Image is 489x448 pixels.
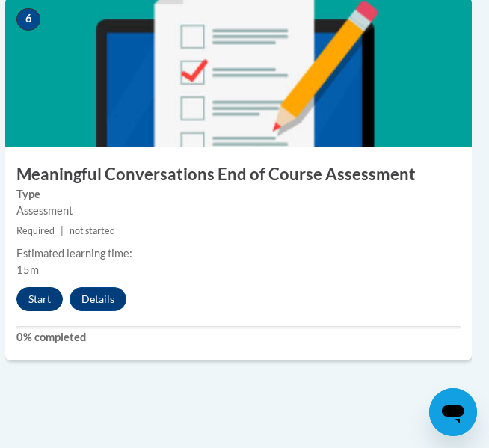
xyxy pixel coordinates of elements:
[16,263,39,276] span: 15m
[70,225,115,236] span: not started
[16,8,40,31] span: 6
[61,225,64,236] span: |
[16,203,461,219] div: Assessment
[429,388,477,436] iframe: Button to launch messaging window
[16,186,461,203] label: Type
[16,225,55,236] span: Required
[16,245,461,262] div: Estimated learning time:
[5,163,472,186] h3: Meaningful Conversations End of Course Assessment
[16,329,461,346] label: 0% completed
[70,287,126,311] button: Details
[16,287,63,311] button: Start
